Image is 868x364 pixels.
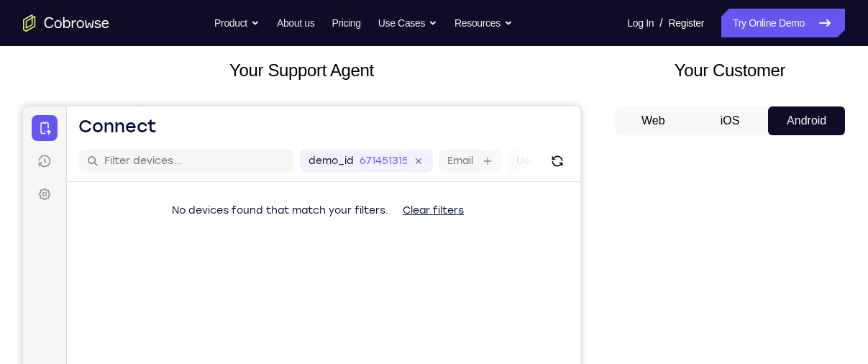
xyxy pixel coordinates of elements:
a: About us [277,9,314,37]
button: iOS [692,106,769,135]
a: Register [669,9,704,37]
a: Try Online Demo [721,9,845,37]
h2: Your Support Agent [23,58,580,83]
button: Web [615,106,692,135]
h2: Your Customer [615,58,845,83]
span: / [659,14,662,32]
a: Pricing [332,9,360,37]
button: Product [214,9,260,37]
a: Go to the home page [23,14,109,32]
button: Use Cases [378,9,437,37]
button: Resources [454,9,513,37]
button: Android [768,106,845,135]
a: Log In [627,9,654,37]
